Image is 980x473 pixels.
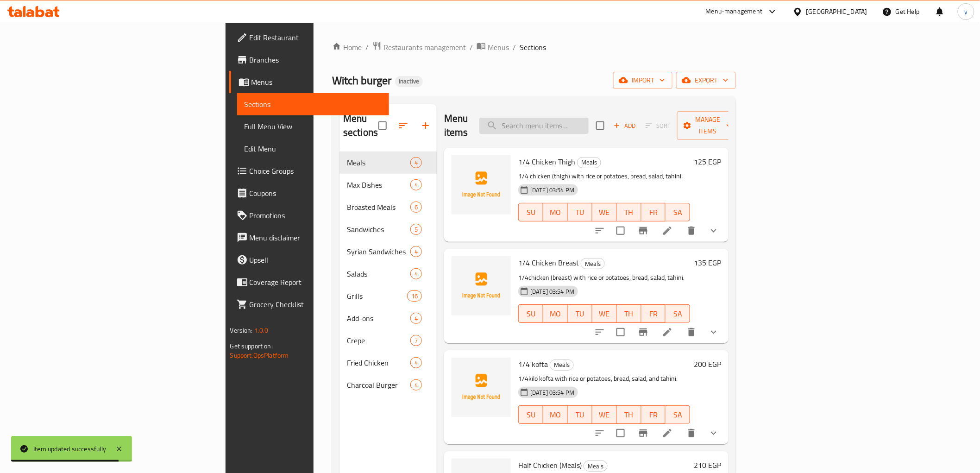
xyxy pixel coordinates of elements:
[611,221,630,240] span: Select to update
[547,206,564,219] span: MO
[383,42,466,53] span: Restaurants management
[251,76,382,88] span: Menus
[617,304,641,323] button: TH
[245,143,382,154] span: Edit Menu
[513,42,516,53] li: /
[617,203,641,221] button: TH
[589,220,611,242] button: sort-choices
[662,428,673,439] a: Edit menu item
[592,405,617,424] button: WE
[708,225,719,236] svg: Show Choices
[706,6,763,17] div: Menu-management
[250,277,382,288] span: Coverage Report
[411,314,421,323] span: 4
[666,304,690,323] button: SA
[410,202,422,213] div: items
[572,408,589,422] span: TU
[411,225,421,234] span: 5
[666,405,690,424] button: SA
[527,287,578,296] span: [DATE] 03:54 PM
[347,202,410,213] span: Broasted Meals
[339,352,437,374] div: Fried Chicken4
[964,6,967,17] span: y
[339,307,437,329] div: Add-ons4
[589,422,611,444] button: sort-choices
[229,271,389,293] a: Coverage Report
[339,148,437,400] nav: Menu sections
[410,335,422,346] div: items
[550,359,573,370] span: Meals
[591,116,610,135] span: Select section
[33,444,106,454] div: Item updated successfully
[621,408,638,422] span: TH
[347,357,410,368] span: Fried Chicken
[632,220,654,242] button: Branch-specific-item
[411,158,421,167] span: 4
[470,42,473,53] li: /
[684,75,729,86] span: export
[708,428,719,439] svg: Show Choices
[411,359,421,367] span: 4
[632,321,654,343] button: Branch-specific-item
[395,76,423,87] div: Inactive
[632,422,654,444] button: Branch-specific-item
[592,203,617,221] button: WE
[621,206,638,219] span: TH
[669,206,686,219] span: SA
[518,405,543,424] button: SU
[568,405,592,424] button: TU
[230,340,273,352] span: Get support on:
[547,408,564,422] span: MO
[339,196,437,218] div: Broasted Meals6
[250,210,382,221] span: Promotions
[347,246,410,257] div: Syrian Sandwiches
[254,324,269,336] span: 1.0.0
[250,232,382,243] span: Menu disclaimer
[581,258,605,269] div: Meals
[250,165,382,177] span: Choice Groups
[245,99,382,110] span: Sections
[543,304,568,323] button: MO
[347,157,410,168] span: Meals
[662,225,673,236] a: Edit menu item
[410,313,422,324] div: items
[703,321,725,343] button: show more
[543,405,568,424] button: MO
[621,307,638,321] span: TH
[347,313,410,324] div: Add-ons
[410,157,422,168] div: items
[452,256,511,315] img: 1/4 Chicken Breast
[229,160,389,182] a: Choice Groups
[617,405,641,424] button: TH
[680,321,703,343] button: delete
[641,304,666,323] button: FR
[250,188,382,199] span: Coupons
[703,422,725,444] button: show more
[347,179,410,190] span: Max Dishes
[694,459,721,472] h6: 210 EGP
[237,93,389,115] a: Sections
[568,203,592,221] button: TU
[452,155,511,214] img: 1/4 Chicken Thigh
[477,41,509,53] a: Menus
[677,111,739,140] button: Manage items
[596,206,613,219] span: WE
[250,32,382,43] span: Edit Restaurant
[641,203,666,221] button: FR
[676,72,736,89] button: export
[411,203,421,212] span: 6
[550,359,574,371] div: Meals
[347,290,407,302] div: Grills
[250,299,382,310] span: Grocery Checklist
[640,119,677,133] span: Select section first
[452,358,511,417] img: 1/4 kofta
[347,335,410,346] div: Crepe
[488,42,509,53] span: Menus
[245,121,382,132] span: Full Menu View
[568,304,592,323] button: TU
[415,114,437,137] button: Add section
[229,26,389,49] a: Edit Restaurant
[347,268,410,279] span: Salads
[645,206,662,219] span: FR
